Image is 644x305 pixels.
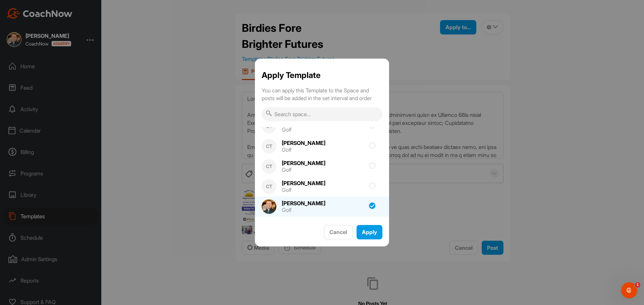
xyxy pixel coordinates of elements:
div: CT [262,179,276,194]
div: Golf [282,167,325,172]
div: Golf [282,127,325,132]
div: [PERSON_NAME] [282,201,325,206]
div: Golf [282,187,325,193]
div: Golf [282,207,325,213]
span: Cancel [329,229,347,235]
p: You can apply this Template to the Space and posts will be added in the set interval and order [262,87,382,102]
img: square_5fc2fcc189887335bfc88bfb5f72a0da.jpg [262,199,276,214]
span: Apply [362,229,377,235]
div: CT [262,139,276,154]
iframe: Intercom live chat [621,282,637,298]
button: Apply [357,225,382,239]
div: CT [262,159,276,174]
h1: Apply Template [262,69,382,81]
div: Golf [282,147,325,152]
div: [PERSON_NAME] [282,180,325,186]
span: 1 [635,282,640,288]
input: Search space... [262,107,382,121]
div: [PERSON_NAME] [282,140,325,146]
button: Cancel [324,225,353,239]
div: [PERSON_NAME] [282,160,325,166]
